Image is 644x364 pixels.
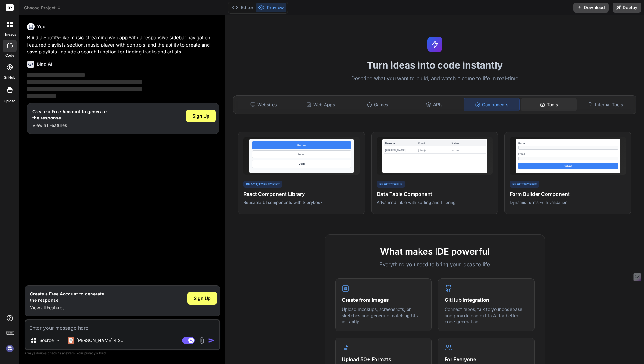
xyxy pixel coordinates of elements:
[236,98,291,111] div: Websites
[445,296,528,304] h4: GitHub Integration
[377,190,493,198] h4: Data Table Component
[25,350,220,356] p: Always double-check its answers. Your in Bind
[229,59,640,71] h1: Turn ideas into code instantly
[37,24,46,30] h6: You
[229,74,640,83] p: Describe what you want to build, and watch it come to life in real-time
[27,80,142,84] span: ‌
[37,61,52,67] h6: Bind AI
[27,34,219,56] p: Build a Spotify-like music streaming web app with a responsive sidebar navigation, featured playl...
[243,200,360,205] p: Reusable UI components with Storybook
[252,160,352,168] div: Card
[24,5,61,11] span: Choose Project
[56,338,61,343] img: Pick Models
[521,98,577,111] div: Tools
[335,245,535,258] h2: What makes IDE powerful
[445,356,528,363] h4: For Everyone
[4,75,15,80] label: GitHub
[5,53,14,58] label: code
[510,181,539,188] div: React/Forms
[518,152,618,156] div: Email
[32,122,107,129] p: View all Features
[4,98,16,104] label: Upload
[464,98,520,111] div: Components
[27,73,85,77] span: ‌
[84,351,96,355] span: privacy
[578,98,634,111] div: Internal Tools
[293,98,348,111] div: Web Apps
[27,87,142,91] span: ‌
[39,337,54,344] p: Source
[451,141,485,145] div: Status
[573,3,609,13] button: Download
[518,141,618,145] div: Name
[350,98,405,111] div: Games
[194,295,211,301] span: Sign Up
[342,306,425,325] p: Upload mockups, screenshots, or sketches and generate matching UIs instantly
[445,306,528,325] p: Connect repos, talk to your codebase, and provide context to AI for better code generation
[377,200,493,205] p: Advanced table with sorting and filtering
[76,337,123,344] p: [PERSON_NAME] 4 S..
[208,337,214,344] img: icon
[68,337,74,344] img: Claude 4 Sonnet
[243,190,360,198] h4: React Component Library
[198,337,206,344] img: attachment
[407,98,462,111] div: APIs
[518,163,618,169] div: Submit
[256,3,286,12] button: Preview
[418,148,452,152] div: john@...
[32,108,107,121] h1: Create a Free Account to generate the response
[252,150,352,158] div: Input
[510,200,626,205] p: Dynamic forms with validation
[192,113,209,119] span: Sign Up
[243,181,282,188] div: React/TypeScript
[385,148,418,152] div: [PERSON_NAME]
[335,261,535,268] p: Everything you need to bring your ideas to life
[252,141,352,149] div: Button
[4,343,15,354] img: signin
[342,356,425,363] h4: Upload 50+ Formats
[418,141,452,145] div: Email
[230,3,256,12] button: Editor
[30,305,104,311] p: View all Features
[385,141,418,145] div: Name ↓
[613,3,641,13] button: Deploy
[3,32,16,37] label: threads
[27,94,56,98] span: ‌
[510,190,626,198] h4: Form Builder Component
[342,296,425,304] h4: Create from Images
[30,291,104,303] h1: Create a Free Account to generate the response
[451,148,485,152] div: Active
[377,181,405,188] div: React/Table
